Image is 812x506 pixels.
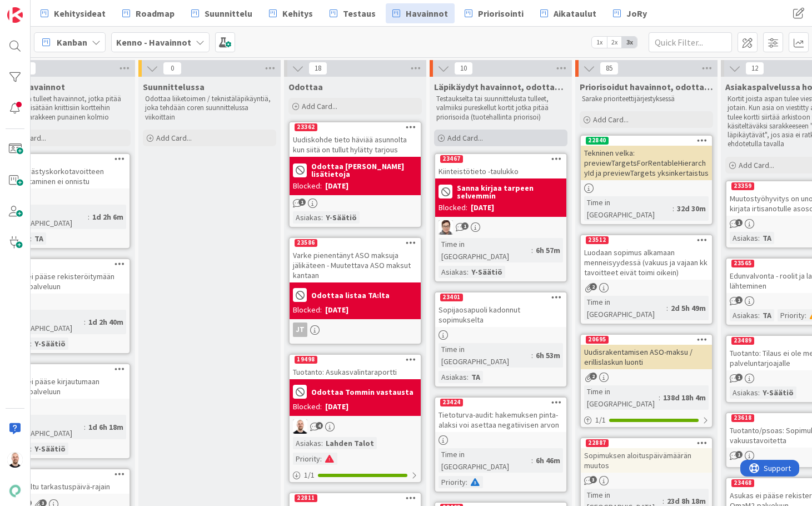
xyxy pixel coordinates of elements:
p: Odottaa liiketoimen / teknistäläpikäyntiä, joka tehdään coren suunnittelussa viikoittain [145,95,274,122]
div: 22840 [581,136,712,146]
span: 1 [735,296,743,304]
span: Priorisoidut havainnot, odottaa kehityskapaa [580,81,713,92]
div: 19498 [290,355,421,365]
div: 22887Sopimuksen aloituspäivämäärän muutos [581,438,712,473]
div: Asiakas [293,211,321,224]
div: Uudisrakentamisen ASO-maksu / erillislaskun luonti [581,345,712,369]
div: 6h 53m [533,349,563,361]
div: Luodaan sopimus alkamaan menneisyydessä (vakuus ja vajaan kk tavoitteet eivät toimi oikein) [581,245,712,280]
div: 23401Sopijaosapuoli kadonnut sopimukselta [435,292,566,327]
div: 23401 [440,294,463,301]
div: Tekninen velka: previewTargetsForRentableHierarchyId ja previewTargets yksinkertaistus [581,146,712,180]
div: 1d 2h 40m [86,316,126,328]
div: TA [32,232,46,245]
div: 22840 [586,137,609,145]
p: Testaukselta tai suunnittelusta tulleet, valmiiksi pureskellut kortit jotka pitää priorisoida (tu... [436,95,565,122]
span: Odottaa [288,81,323,92]
span: : [805,309,806,321]
span: Kanban [57,36,87,49]
div: Time in [GEOGRAPHIC_DATA] [439,343,531,368]
div: Time in [GEOGRAPHIC_DATA] [2,310,84,334]
div: 23467 [440,155,463,163]
div: Sopimuksen aloituspäivämäärän muutos [581,448,712,473]
div: TM [290,419,421,434]
div: TA [760,232,774,244]
span: 3x [622,37,637,48]
div: Time in [GEOGRAPHIC_DATA] [584,196,672,221]
div: 23362Uudiskohde tieto häviää asunnolta kun siitä on tullut hylätty tarjous [290,122,421,157]
a: Suunnittelu [185,3,259,23]
div: 32d 30m [674,202,709,215]
div: Varke pienentänyt ASO maksuja jälikäteen - Muutettava ASO maksut kantaan [290,248,421,282]
span: : [672,202,674,215]
div: 23467 [435,154,566,164]
div: 1/1 [581,413,712,427]
span: Läpikäydyt havainnot, odottaa priorisointia [434,81,567,92]
span: 1 [735,219,743,226]
div: 23424Tietoturva-audit: hakemuksen pinta-alaksi voi asettaa negatiivisen arvon [435,398,566,432]
div: 1/1 [290,468,421,482]
div: Y-Säätiö [32,338,68,350]
div: 23586Varke pienentänyt ASO maksuja jälikäteen - Muutettava ASO maksut kantaan [290,238,421,282]
span: Suunnittelu [205,7,252,20]
span: : [758,232,760,244]
span: Add Card... [447,133,483,143]
div: 138d 18h 4m [660,391,709,404]
div: Y-Säätiö [469,266,505,278]
div: 2d 5h 49m [668,302,709,314]
div: Y-Säätiö [32,443,68,455]
span: : [666,302,668,314]
div: 22887 [581,438,712,448]
span: 1 [735,374,743,381]
div: Priority [293,453,320,465]
div: 23586 [290,238,421,248]
div: 19498Tuotanto: Asukasvalintaraportti [290,355,421,379]
div: Time in [GEOGRAPHIC_DATA] [2,205,88,229]
span: : [30,232,32,245]
div: Time in [GEOGRAPHIC_DATA] [584,296,666,320]
div: Time in [GEOGRAPHIC_DATA] [2,415,84,439]
span: 18 [308,62,327,75]
div: [DATE] [325,180,348,192]
div: Asiakas [730,309,758,321]
div: Asiakas [439,371,467,383]
a: Priorisointi [458,3,530,23]
div: Sopijaosapuoli kadonnut sopimukselta [435,302,566,327]
div: Y-Säätiö [323,211,360,224]
a: Testaus [323,3,382,23]
div: Time in [GEOGRAPHIC_DATA] [439,238,531,262]
b: Kenno - Havainnot [116,37,191,48]
span: : [320,453,322,465]
div: 6h 57m [533,244,563,256]
div: 23512 [581,235,712,245]
a: Roadmap [116,3,181,23]
div: 20695Uudisrakentamisen ASO-maksu / erillislaskun luonti [581,335,712,369]
span: : [466,476,467,488]
span: 1 / 1 [595,414,606,426]
span: : [467,266,469,278]
span: : [659,391,660,404]
span: 2 [590,373,597,380]
img: Visit kanbanzone.com [7,7,23,23]
div: Tuotanto: Asukasvalintaraportti [290,365,421,379]
div: 23424 [440,399,463,406]
span: 12 [745,62,764,75]
span: : [321,437,323,449]
span: : [30,338,32,350]
div: 23618 [731,414,754,422]
div: TA [469,371,483,383]
div: Uudiskohde tieto häviää asunnolta kun siitä on tullut hylätty tarjous [290,132,421,157]
div: Priority [439,476,466,488]
span: 3 [590,476,597,483]
div: 23489 [731,337,754,345]
span: Kehitys [282,7,313,20]
b: Odottaa Tommin vastausta [311,388,414,396]
a: JoRy [606,3,654,23]
div: JT [290,323,421,337]
span: 2 [590,283,597,290]
b: Odottaa listaa TA:lta [311,291,390,299]
div: Kiinteistötieto -taulukko [435,164,566,178]
div: Asiakas [730,232,758,244]
span: : [88,211,89,223]
div: SM [435,220,566,235]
